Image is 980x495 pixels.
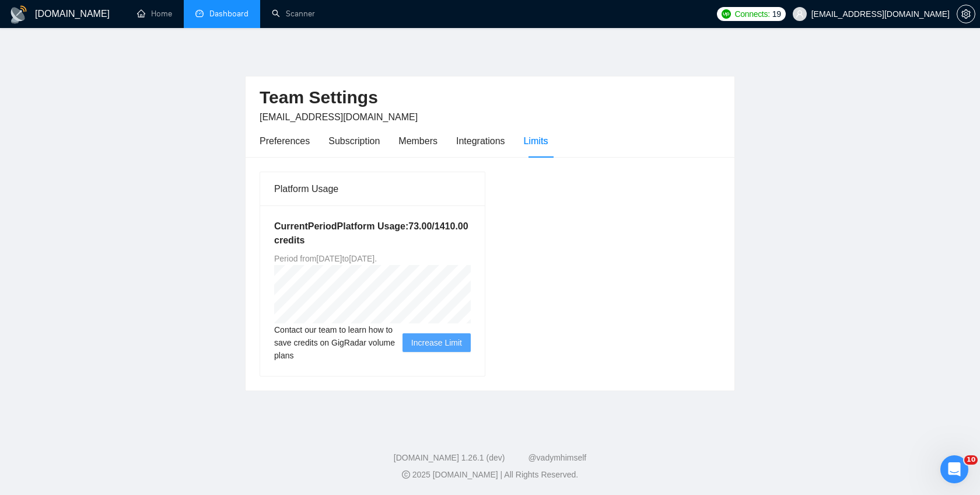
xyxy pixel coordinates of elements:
[722,9,731,19] img: upwork-logo.png
[272,9,315,19] a: searchScanner
[734,8,769,20] span: Connects:
[796,10,804,18] span: user
[940,455,968,483] iframe: Intercom live chat
[9,469,971,481] div: 2025 [DOMAIN_NAME] | All Rights Reserved.
[274,172,471,205] div: Platform Usage
[402,333,471,352] button: Increase Limit
[524,134,548,148] div: Limits
[957,9,975,19] span: setting
[260,86,720,110] h2: Team Settings
[274,254,377,263] span: Period from [DATE] to [DATE] .
[137,9,172,19] a: homeHome
[394,453,505,462] a: [DOMAIN_NAME] 1.26.1 (dev)
[402,470,410,479] span: copyright
[274,323,402,362] span: Contact our team to learn how to save credits on GigRadar volume plans
[195,9,249,19] a: dashboardDashboard
[957,9,975,19] a: setting
[260,112,418,122] span: [EMAIL_ADDRESS][DOMAIN_NAME]
[964,455,978,465] span: 10
[398,134,437,148] div: Members
[528,453,586,462] a: @vadymhimself
[328,134,380,148] div: Subscription
[274,219,471,247] h5: Current Period Platform Usage: 73.00 / 1410.00 credits
[411,336,462,349] span: Increase Limit
[9,5,28,24] img: logo
[772,8,781,20] span: 19
[456,134,505,148] div: Integrations
[957,5,975,23] button: setting
[260,134,310,148] div: Preferences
